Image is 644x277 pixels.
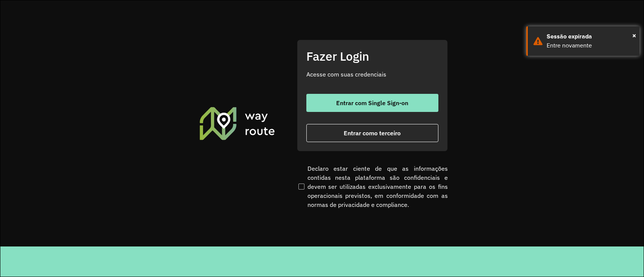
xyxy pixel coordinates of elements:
[336,100,408,106] span: Entrar com Single Sign-on
[306,124,438,142] button: button
[344,130,401,136] span: Entrar como terceiro
[306,70,438,79] p: Acesse com suas credenciais
[297,164,448,209] label: Declaro estar ciente de que as informações contidas nesta plataforma são confidenciais e devem se...
[632,30,636,41] button: Close
[306,94,438,112] button: button
[198,106,276,141] img: Roteirizador AmbevTech
[547,32,634,41] div: Sessão expirada
[306,49,438,63] h2: Fazer Login
[547,41,634,50] div: Entre novamente
[632,30,636,41] span: ×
